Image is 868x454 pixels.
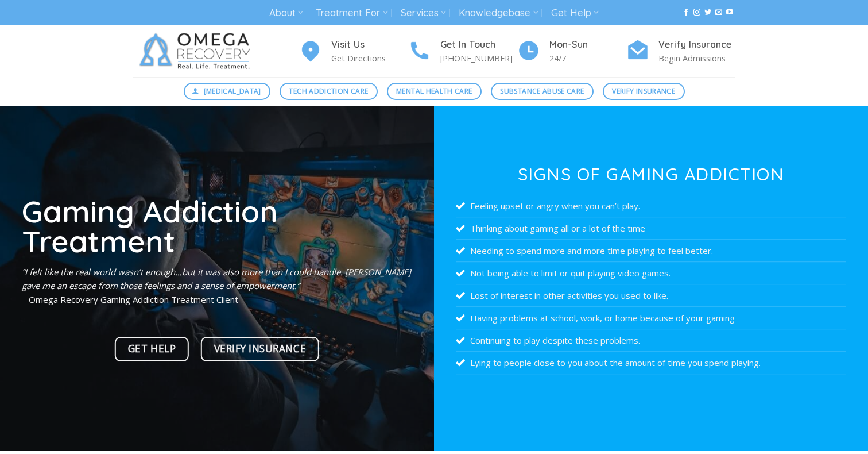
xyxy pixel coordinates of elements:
[22,196,412,256] h1: Gaming Addiction Treatment
[612,86,675,97] span: Verify Insurance
[22,266,411,291] em: “I felt like the real world wasn’t enough…but it was also more than I could handle. [PERSON_NAME]...
[316,2,387,24] a: Treatment For
[500,86,584,97] span: Substance Abuse Care
[440,52,517,65] p: [PHONE_NUMBER]
[408,37,517,66] a: Get In Touch [PHONE_NUMBER]
[387,83,482,100] a: Mental Health Care
[549,37,626,52] h4: Mon-Sun
[456,307,846,329] li: Having problems at school, work, or home because of your gaming
[693,9,700,17] a: Follow on Instagram
[184,83,271,100] a: [MEDICAL_DATA]
[214,341,306,357] span: Verify Insurance
[658,52,735,65] p: Begin Admissions
[456,329,846,352] li: Continuing to play despite these problems.
[331,37,408,52] h4: Visit Us
[456,217,846,240] li: Thinking about gaming all or a lot of the time
[204,86,261,97] span: [MEDICAL_DATA]
[280,83,378,100] a: Tech Addiction Care
[459,2,538,24] a: Knowledgebase
[269,2,303,24] a: About
[401,2,446,24] a: Services
[22,265,412,306] p: – Omega Recovery Gaming Addiction Treatment Client
[491,83,594,100] a: Substance Abuse Care
[704,9,711,17] a: Follow on Twitter
[726,9,733,17] a: Follow on YouTube
[299,37,408,66] a: Visit Us Get Directions
[440,37,517,52] h4: Get In Touch
[456,352,846,374] li: Lying to people close to you about the amount of time you spend playing.
[456,240,846,262] li: Needing to spend more and more time playing to feel better.
[456,166,846,183] h3: Signs of Gaming Addiction
[115,337,189,361] a: Get Help
[396,86,472,97] span: Mental Health Care
[603,83,685,100] a: Verify Insurance
[456,195,846,217] li: Feeling upset or angry when you can’t play.
[626,37,735,66] a: Verify Insurance Begin Admissions
[551,2,599,24] a: Get Help
[289,86,368,97] span: Tech Addiction Care
[658,37,735,52] h4: Verify Insurance
[683,9,689,17] a: Follow on Facebook
[456,262,846,284] li: Not being able to limit or quit playing video games.
[133,25,262,77] img: Omega Recovery
[456,284,846,307] li: Lost of interest in other activities you used to like.
[549,52,626,65] p: 24/7
[715,9,722,17] a: Send us an email
[201,337,319,361] a: Verify Insurance
[128,341,176,357] span: Get Help
[331,52,408,65] p: Get Directions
